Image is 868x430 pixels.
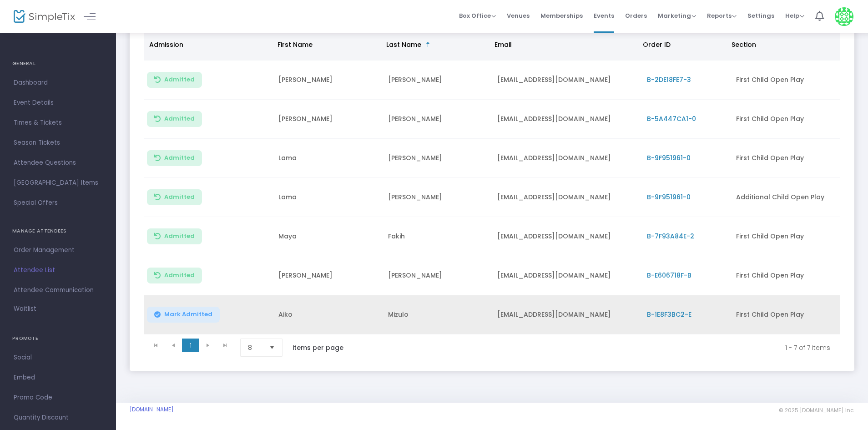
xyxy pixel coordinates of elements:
[164,311,212,318] span: Mark Admitted
[383,217,492,256] td: Fakih
[149,40,183,49] span: Admission
[647,232,694,241] span: B-7F93A84E-2
[424,41,432,48] span: Sortable
[731,178,840,217] td: Additional Child Open Play
[594,4,614,27] span: Events
[731,256,840,295] td: First Child Open Play
[147,72,202,88] button: Admitted
[12,222,104,240] h4: MANAGE ATTENDEES
[707,11,737,20] span: Reports
[383,295,492,334] td: Mizulo
[495,40,512,49] span: Email
[383,139,492,178] td: [PERSON_NAME]
[14,352,102,364] span: Social
[273,295,383,334] td: Aiko
[14,197,102,209] span: Special Offers
[164,154,195,162] span: Admitted
[647,271,691,280] span: B-E606718F-B
[647,153,691,162] span: B-9F951961-0
[747,4,774,27] span: Settings
[386,40,421,49] span: Last Name
[779,407,854,414] span: © 2025 [DOMAIN_NAME] Inc.
[147,268,202,283] button: Admitted
[14,157,102,169] span: Attendee Questions
[492,295,641,334] td: [EMAIL_ADDRESS][DOMAIN_NAME]
[459,11,496,20] span: Box Office
[383,61,492,100] td: [PERSON_NAME]
[273,61,383,100] td: [PERSON_NAME]
[647,114,696,123] span: B-5A447CA1-0
[658,11,696,20] span: Marketing
[14,97,102,109] span: Event Details
[731,100,840,139] td: First Child Open Play
[731,61,840,100] td: First Child Open Play
[273,100,383,139] td: [PERSON_NAME]
[273,178,383,217] td: Lama
[278,40,313,49] span: First Name
[14,284,102,296] span: Attendee Communication
[14,412,102,424] span: Quantity Discount
[625,4,647,27] span: Orders
[147,189,202,205] button: Admitted
[12,55,104,73] h4: GENERAL
[643,40,671,49] span: Order ID
[383,178,492,217] td: [PERSON_NAME]
[383,100,492,139] td: [PERSON_NAME]
[731,295,840,334] td: First Child Open Play
[507,4,530,27] span: Venues
[164,272,195,279] span: Admitted
[130,406,174,413] a: [DOMAIN_NAME]
[363,339,830,357] kendo-pager-info: 1 - 7 of 7 items
[14,372,102,384] span: Embed
[14,77,102,89] span: Dashboard
[647,310,691,319] span: B-1E8F3BC2-E
[14,177,102,189] span: [GEOGRAPHIC_DATA] Items
[785,11,804,20] span: Help
[164,233,195,240] span: Admitted
[492,256,641,295] td: [EMAIL_ADDRESS][DOMAIN_NAME]
[164,115,195,122] span: Admitted
[273,256,383,295] td: [PERSON_NAME]
[273,217,383,256] td: Maya
[293,343,343,352] label: items per page
[383,256,492,295] td: [PERSON_NAME]
[164,193,195,201] span: Admitted
[266,339,278,356] button: Select
[540,4,583,27] span: Memberships
[144,29,840,334] div: Data table
[731,139,840,178] td: First Child Open Play
[647,192,691,202] span: B-9F951961-0
[492,100,641,139] td: [EMAIL_ADDRESS][DOMAIN_NAME]
[492,178,641,217] td: [EMAIL_ADDRESS][DOMAIN_NAME]
[164,76,195,83] span: Admitted
[147,228,202,244] button: Admitted
[14,264,102,276] span: Attendee List
[147,150,202,166] button: Admitted
[14,244,102,256] span: Order Management
[147,111,202,127] button: Admitted
[14,392,102,404] span: Promo Code
[14,137,102,149] span: Season Tickets
[12,329,104,348] h4: PROMOTE
[492,61,641,100] td: [EMAIL_ADDRESS][DOMAIN_NAME]
[14,304,36,314] span: Waitlist
[182,339,199,352] span: Page 1
[147,307,220,323] button: Mark Admitted
[248,343,262,352] span: 8
[273,139,383,178] td: Lama
[731,217,840,256] td: First Child Open Play
[492,217,641,256] td: [EMAIL_ADDRESS][DOMAIN_NAME]
[732,40,756,49] span: Section
[14,117,102,129] span: Times & Tickets
[492,139,641,178] td: [EMAIL_ADDRESS][DOMAIN_NAME]
[647,75,691,84] span: B-2DE18FE7-3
